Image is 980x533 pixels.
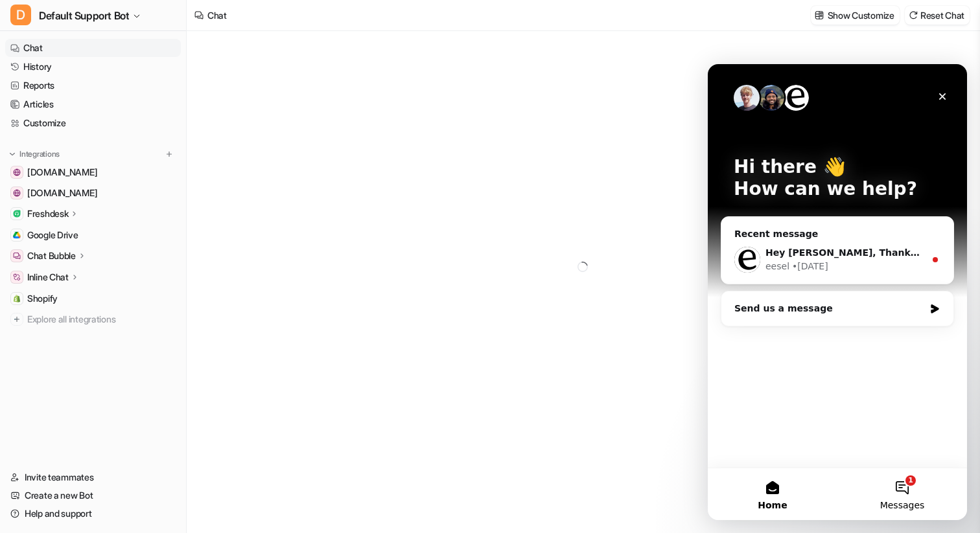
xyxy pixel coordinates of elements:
[8,150,17,159] img: expand menu
[13,273,21,281] img: Inline Chat
[5,486,181,505] a: Create a new Bot
[5,76,181,95] a: Reports
[811,6,900,25] button: Show Customize
[27,207,68,220] p: Freshdesk
[905,6,970,25] button: Reset Chat
[27,271,69,284] p: Inline Chat
[13,210,21,218] img: Freshdesk
[5,95,181,113] a: Articles
[5,184,181,202] a: www.refurbly.se[DOMAIN_NAME]
[27,229,78,242] span: Google Drive
[909,10,918,20] img: reset
[5,468,181,486] a: Invite teammates
[5,505,181,523] a: Help and support
[708,64,967,520] iframe: Intercom live chat
[815,10,824,20] img: customize
[5,39,181,57] a: Chat
[5,58,181,76] a: History
[19,149,60,159] p: Integrations
[27,309,176,330] span: Explore all integrations
[207,8,227,22] div: Chat
[13,189,21,197] img: www.refurbly.se
[27,292,58,305] span: Shopify
[13,295,21,302] img: Shopify
[39,6,129,25] span: Default Support Bot
[5,226,181,244] a: Google DriveGoogle Drive
[828,8,894,22] p: Show Customize
[5,163,181,181] a: support.refurbly.se[DOMAIN_NAME]
[13,231,21,239] img: Google Drive
[5,114,181,132] a: Customize
[5,310,181,328] a: Explore all integrations
[27,187,97,199] span: [DOMAIN_NAME]
[13,168,21,176] img: support.refurbly.se
[27,166,97,179] span: [DOMAIN_NAME]
[10,313,23,326] img: explore all integrations
[5,289,181,308] a: ShopifyShopify
[5,148,64,161] button: Integrations
[27,249,76,262] p: Chat Bubble
[165,150,174,159] img: menu_add.svg
[13,252,21,260] img: Chat Bubble
[10,5,31,25] span: D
